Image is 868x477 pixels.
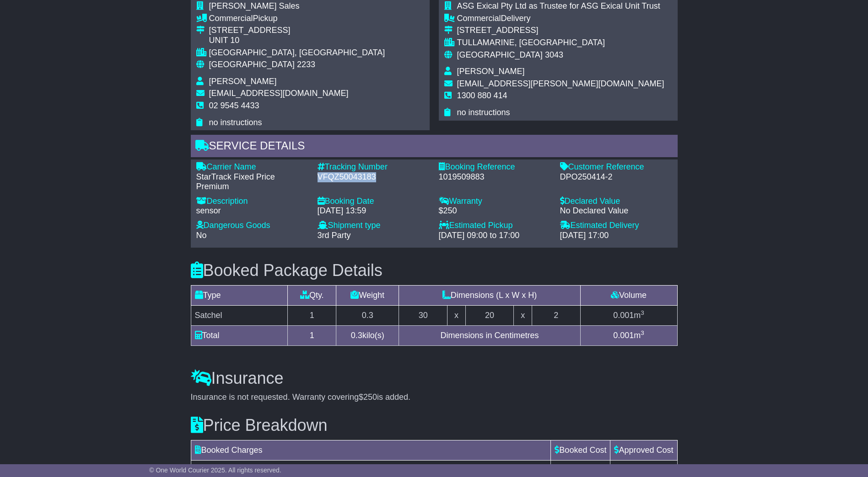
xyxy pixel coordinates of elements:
div: sensor [196,206,308,216]
div: Declared Value [560,196,672,207]
div: Booking Date [318,196,430,207]
div: [STREET_ADDRESS] [209,26,385,36]
div: Customer Reference [560,162,672,172]
td: x [447,305,465,325]
div: Tracking Number [318,162,430,172]
span: [PERSON_NAME] [209,77,277,86]
td: Total [191,325,288,345]
td: m [580,305,677,325]
td: Weight [336,285,399,305]
span: [PERSON_NAME] [457,67,525,76]
div: 1019509883 [439,172,551,182]
td: 2 [532,305,580,325]
sup: 3 [641,329,644,336]
div: Carrier Name [196,162,308,172]
td: Approved Cost [610,440,677,460]
div: Shipment type [318,221,430,231]
div: [GEOGRAPHIC_DATA], [GEOGRAPHIC_DATA] [209,48,385,58]
span: ASG Exical Pty Ltd as Trustee for ASG Exical Unit Trust [457,1,660,11]
div: Dangerous Goods [196,221,308,231]
div: Booking Reference [439,162,551,172]
span: 02 9545 4433 [209,101,259,110]
span: Commercial [209,14,253,23]
span: 0.3 [351,331,362,340]
td: Type [191,285,288,305]
span: 1300 880 414 [457,91,507,100]
div: [DATE] 09:00 to 17:00 [439,231,551,241]
span: 0.001 [613,331,634,340]
span: [EMAIL_ADDRESS][DOMAIN_NAME] [209,89,349,98]
td: m [580,325,677,345]
div: Delivery [457,14,664,24]
div: $250 [439,206,551,216]
div: UNIT 10 [209,36,385,46]
div: TULLAMARINE, [GEOGRAPHIC_DATA] [457,38,664,48]
span: 0.001 [613,311,634,320]
h3: Booked Package Details [191,261,678,280]
td: Dimensions in Centimetres [399,325,580,345]
td: Booked Cost [551,440,610,460]
span: [GEOGRAPHIC_DATA] [457,50,543,59]
div: Estimated Delivery [560,221,672,231]
div: Estimated Pickup [439,221,551,231]
td: 0.3 [336,305,399,325]
div: VFQZ50043183 [318,172,430,182]
span: $250 [359,392,377,402]
span: [GEOGRAPHIC_DATA] [209,60,295,69]
sup: 3 [641,309,644,316]
div: Description [196,196,308,207]
span: Commercial [457,14,501,23]
div: DPO250414-2 [560,172,672,182]
span: no instructions [209,118,262,127]
td: 1 [288,305,336,325]
span: 2233 [297,60,315,69]
div: Insurance is not requested. Warranty covering is added. [191,392,678,403]
div: Service Details [191,135,678,159]
div: [STREET_ADDRESS] [457,26,664,36]
span: 3rd Party [318,231,351,240]
span: 3043 [545,50,563,59]
td: Volume [580,285,677,305]
div: Pickup [209,14,385,24]
div: Warranty [439,196,551,207]
span: [PERSON_NAME] Sales [209,1,300,11]
td: Qty. [288,285,336,305]
td: Dimensions (L x W x H) [399,285,580,305]
h3: Insurance [191,369,678,387]
span: [EMAIL_ADDRESS][PERSON_NAME][DOMAIN_NAME] [457,79,664,88]
td: Booked Charges [191,440,551,460]
td: 1 [288,325,336,345]
h3: Price Breakdown [191,416,678,435]
span: No [196,231,207,240]
td: 30 [399,305,447,325]
div: [DATE] 13:59 [318,206,430,216]
span: no instructions [457,108,510,117]
td: Satchel [191,305,288,325]
div: No Declared Value [560,206,672,216]
td: kilo(s) [336,325,399,345]
span: © One World Courier 2025. All rights reserved. [149,466,281,474]
td: x [514,305,532,325]
td: 20 [465,305,514,325]
div: StarTrack Fixed Price Premium [196,172,308,192]
div: [DATE] 17:00 [560,231,672,241]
